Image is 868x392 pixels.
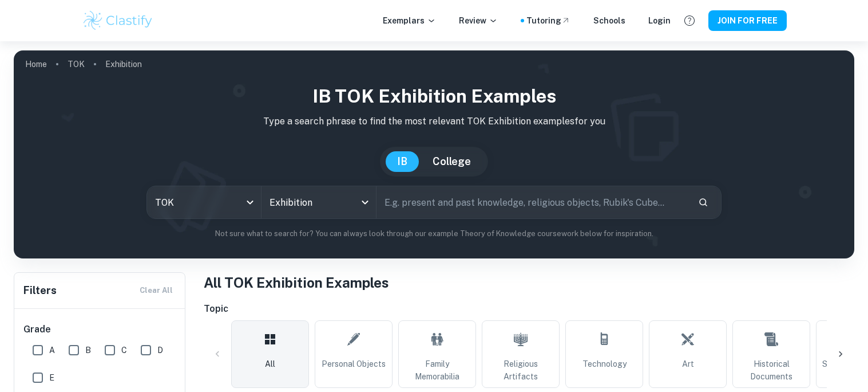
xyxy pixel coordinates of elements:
input: E.g. present and past knowledge, religious objects, Rubik's Cube... [376,186,689,218]
h6: Filters [23,283,57,299]
a: Home [25,56,47,72]
span: D [157,344,163,356]
span: Personal Objects [322,358,386,370]
button: IB [386,151,419,172]
p: Exemplars [383,14,436,27]
span: C [121,344,127,356]
p: Review [459,14,498,27]
span: Art [682,358,694,370]
button: JOIN FOR FREE [708,10,787,31]
span: Technology [582,358,627,370]
span: Family Memorabilia [403,358,471,383]
span: B [85,344,91,356]
button: Help and Feedback [680,11,699,30]
p: Type a search phrase to find the most relevant TOK Exhibition examples for you [23,115,845,128]
p: Exhibition [105,58,142,70]
h1: All TOK Exhibition Examples [204,272,854,293]
span: Historical Documents [738,358,805,383]
p: Not sure what to search for? You can always look through our example Theory of Knowledge coursewo... [23,228,845,240]
h6: Topic [204,302,854,316]
span: All [265,358,275,370]
button: Search [693,193,713,212]
span: A [49,344,55,356]
a: Login [648,14,671,27]
img: profile cover [14,50,854,258]
a: TOK [68,56,85,72]
button: College [421,151,482,172]
div: TOK [147,186,261,218]
h6: Grade [23,323,177,336]
span: E [49,371,54,384]
span: Religious Artifacts [487,358,554,383]
a: Schools [593,14,625,27]
div: Exhibition [261,186,376,218]
img: Clastify logo [82,9,154,32]
h1: IB TOK Exhibition examples [23,83,845,110]
a: Tutoring [526,14,570,27]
